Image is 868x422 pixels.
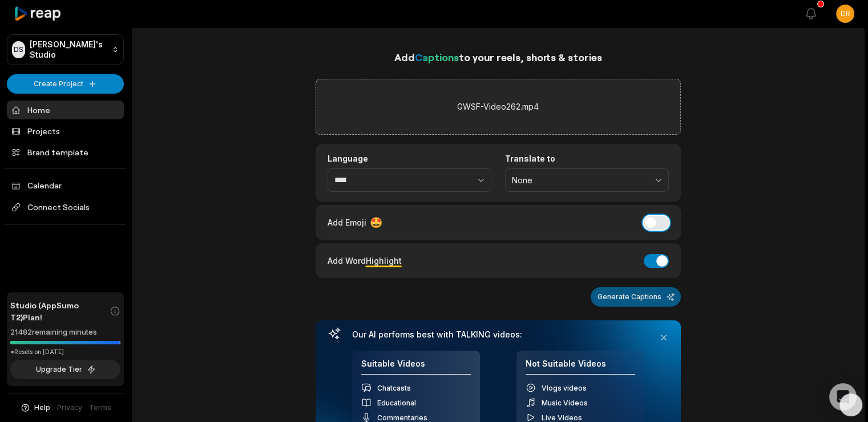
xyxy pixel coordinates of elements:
[10,327,120,338] div: 21482 remaining minutes
[57,403,82,413] a: Privacy
[370,215,382,230] span: 🤩
[12,41,25,58] div: DS
[361,359,471,375] h4: Suitable Videos
[512,175,646,186] span: None
[7,176,124,195] a: Calendar
[377,399,416,407] span: Educational
[7,197,124,218] span: Connect Socials
[7,101,124,119] a: Home
[505,154,669,164] label: Translate to
[542,413,582,422] span: Live Videos
[7,122,124,140] a: Projects
[328,154,491,164] label: Language
[526,359,635,375] h4: Not Suitable Videos
[20,403,50,413] button: Help
[328,253,402,268] div: Add Word
[10,299,110,323] span: Studio (AppSumo T2) Plan!
[316,49,681,65] h1: Add to your reels, shorts & stories
[7,74,124,94] button: Create Project
[30,39,107,60] p: [PERSON_NAME]'s Studio
[591,287,681,307] button: Generate Captions
[415,51,459,63] span: Captions
[542,384,587,392] span: Vlogs videos
[366,256,402,266] span: Highlight
[542,399,588,407] span: Music Videos
[505,168,669,192] button: None
[328,216,366,228] span: Add Emoji
[10,348,120,356] div: *Resets on [DATE]
[829,383,857,411] div: Open Intercom Messenger
[89,403,111,413] a: Terms
[34,403,50,413] span: Help
[457,100,539,114] label: GWSF-Video262.mp4
[352,329,644,340] h3: Our AI performs best with TALKING videos:
[7,143,124,162] a: Brand template
[377,384,411,392] span: Chatcasts
[377,413,427,422] span: Commentaries
[10,360,120,379] button: Upgrade Tier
